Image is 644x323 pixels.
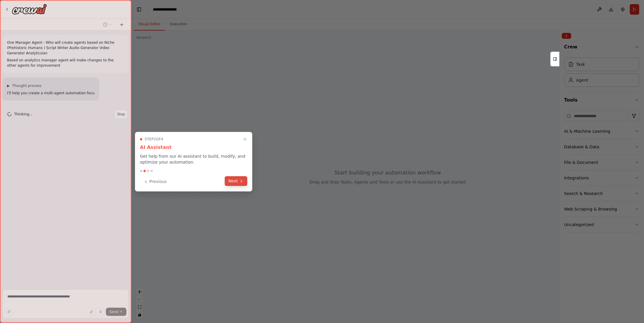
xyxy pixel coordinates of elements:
button: Previous [140,177,170,186]
button: Next [225,176,247,186]
span: Step 2 of 4 [145,137,163,142]
p: Get help from our AI assistant to build, modify, and optimize your automation. [140,153,247,165]
h3: AI Assistant [140,144,247,151]
button: Hide left sidebar [135,5,143,14]
button: Close walkthrough [241,136,249,143]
